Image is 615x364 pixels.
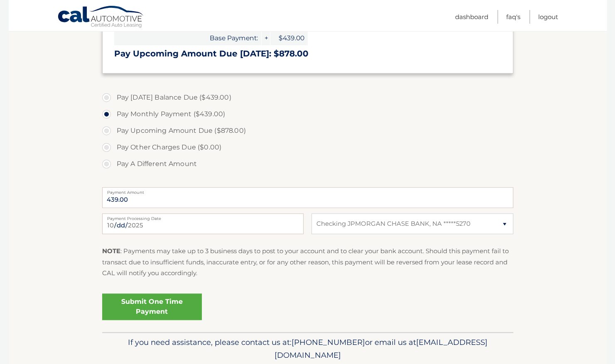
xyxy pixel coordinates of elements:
[102,247,120,255] strong: NOTE
[506,10,520,24] a: FAQ's
[102,246,513,278] p: : Payments may take up to 3 business days to post to your account and to clear your bank account....
[102,187,513,194] label: Payment Amount
[102,213,304,234] input: Payment Date
[102,213,304,220] label: Payment Processing Date
[102,156,513,172] label: Pay A Different Amount
[57,5,145,29] a: Cal Automotive
[102,106,513,122] label: Pay Monthly Payment ($439.00)
[114,31,261,45] span: Base Payment:
[108,336,508,362] p: If you need assistance, please contact us at: or email us at
[270,31,308,45] span: $439.00
[102,293,202,320] a: Submit One Time Payment
[102,89,513,106] label: Pay [DATE] Balance Due ($439.00)
[102,187,513,208] input: Payment Amount
[455,10,488,24] a: Dashboard
[102,122,513,139] label: Pay Upcoming Amount Due ($878.00)
[292,337,365,347] span: [PHONE_NUMBER]
[114,49,501,59] h3: Pay Upcoming Amount Due [DATE]: $878.00
[538,10,558,24] a: Logout
[102,139,513,156] label: Pay Other Charges Due ($0.00)
[262,31,270,45] span: +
